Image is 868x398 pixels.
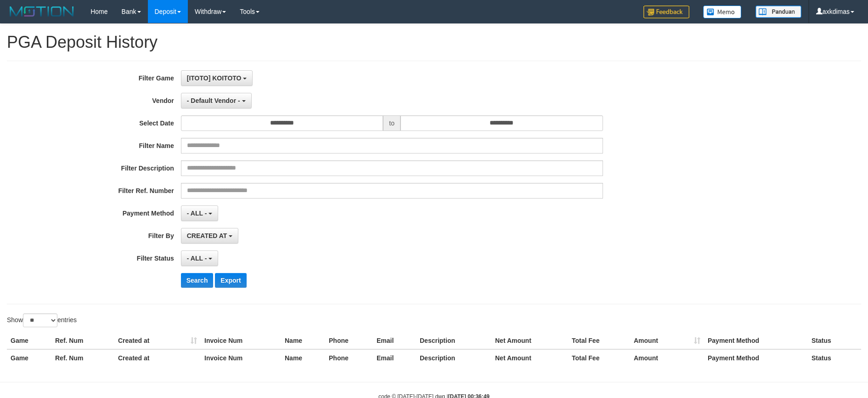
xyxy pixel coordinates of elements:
[325,332,373,349] th: Phone
[704,332,808,349] th: Payment Method
[7,332,51,349] th: Game
[7,349,51,366] th: Game
[703,6,742,18] img: Button%20Memo.svg
[281,349,325,366] th: Name
[416,349,491,366] th: Description
[114,332,201,349] th: Created at
[568,332,630,349] th: Total Fee
[808,349,861,366] th: Status
[7,5,77,18] img: MOTION_logo.png
[373,349,416,366] th: Email
[181,250,218,266] button: - ALL -
[416,332,491,349] th: Description
[187,232,227,239] span: CREATED AT
[281,332,325,349] th: Name
[51,332,114,349] th: Ref. Num
[630,332,704,349] th: Amount
[181,228,239,244] button: CREATED AT
[187,97,240,104] span: - Default Vendor -
[187,74,242,82] span: [ITOTO] KOITOTO
[568,349,630,366] th: Total Fee
[187,255,207,262] span: - ALL -
[630,349,704,366] th: Amount
[704,349,808,366] th: Payment Method
[491,349,568,366] th: Net Amount
[7,33,861,51] h1: PGA Deposit History
[181,70,253,86] button: [ITOTO] KOITOTO
[181,273,214,288] button: Search
[325,349,373,366] th: Phone
[7,313,77,327] label: Show entries
[215,273,246,288] button: Export
[383,115,400,131] span: to
[373,332,416,349] th: Email
[114,349,201,366] th: Created at
[23,313,57,327] select: Showentries
[201,332,281,349] th: Invoice Num
[187,210,207,217] span: - ALL -
[181,205,218,221] button: - ALL -
[181,93,252,108] button: - Default Vendor -
[808,332,861,349] th: Status
[491,332,568,349] th: Net Amount
[755,6,801,18] img: panduan.png
[51,349,114,366] th: Ref. Num
[201,349,281,366] th: Invoice Num
[643,6,689,18] img: Feedback.jpg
